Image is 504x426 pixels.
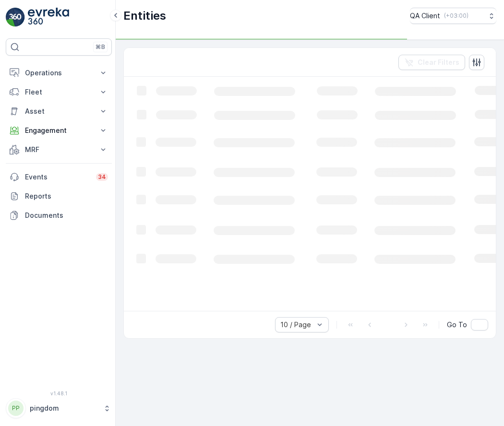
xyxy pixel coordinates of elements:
[8,401,24,416] div: PP
[25,211,108,220] p: Documents
[6,63,112,83] button: Operations
[25,87,93,97] p: Fleet
[410,8,496,24] button: QA Client(+03:00)
[6,121,112,140] button: Engagement
[6,140,112,159] button: MRF
[25,126,93,135] p: Engagement
[410,11,440,21] p: QA Client
[6,102,112,121] button: Asset
[6,206,112,225] a: Documents
[6,390,112,396] span: v 1.48.1
[398,55,465,70] button: Clear Filters
[25,191,108,201] p: Reports
[6,83,112,102] button: Fleet
[96,43,105,51] p: ⌘B
[25,68,93,78] p: Operations
[6,8,25,27] img: logo
[30,403,98,413] p: pingdom
[28,8,69,27] img: logo_light-DOdMpM7g.png
[444,12,468,20] p: ( +03:00 )
[25,106,93,116] p: Asset
[25,145,93,154] p: MRF
[418,58,459,67] p: Clear Filters
[447,320,467,330] span: Go To
[6,167,112,187] a: Events34
[25,172,90,182] p: Events
[123,8,166,24] p: Entities
[6,398,112,418] button: PPpingdom
[6,187,112,206] a: Reports
[98,173,106,181] p: 34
